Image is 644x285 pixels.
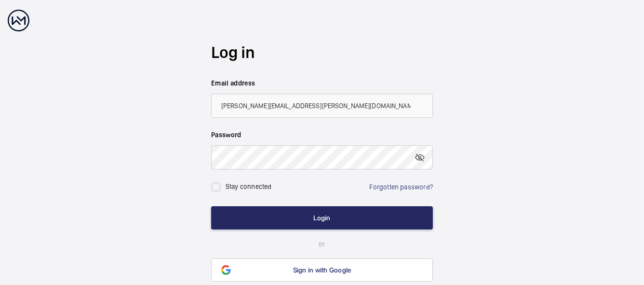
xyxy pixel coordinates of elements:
input: Your email address [211,94,433,118]
p: or [211,239,433,249]
a: Forgotten password? [370,183,433,191]
h2: Log in [211,41,433,64]
label: Password [211,130,433,140]
label: Email address [211,78,433,88]
button: Login [211,206,433,229]
span: Sign in with Google [293,266,351,274]
label: Stay connected [226,183,272,190]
